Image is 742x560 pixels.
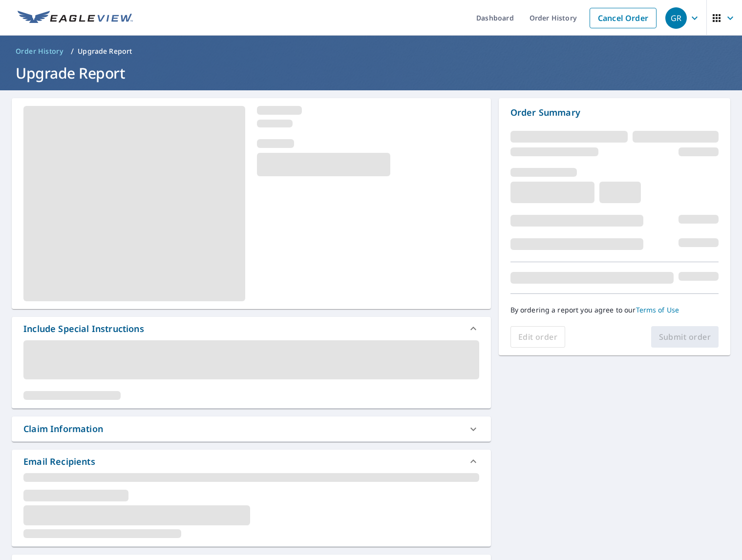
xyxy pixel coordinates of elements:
div: Include Special Instructions [12,317,491,340]
a: Order History [12,43,67,59]
p: By ordering a report you agree to our [510,306,719,314]
nav: breadcrumb [12,43,730,59]
div: Email Recipients [23,455,95,468]
div: Include Special Instructions [23,322,144,335]
img: EV Logo [18,11,133,25]
span: Order History [16,46,63,56]
h1: Upgrade Report [12,63,730,83]
p: Upgrade Report [78,46,132,56]
div: Claim Information [12,416,491,441]
div: Claim Information [23,422,103,436]
a: Cancel Order [590,8,657,28]
div: Email Recipients [12,450,491,473]
li: / [71,45,74,57]
a: Terms of Use [636,305,679,314]
p: Order Summary [510,106,719,119]
div: GR [665,7,687,29]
